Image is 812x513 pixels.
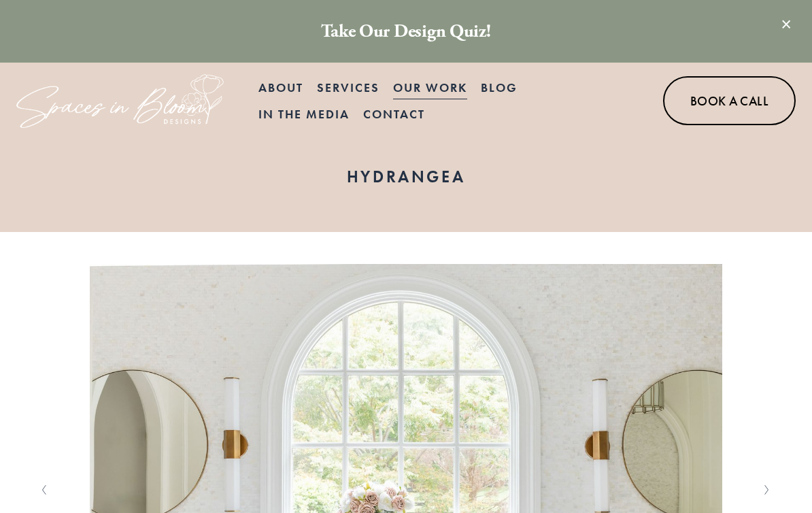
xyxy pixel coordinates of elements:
img: Spaces in Bloom Designs [16,74,224,128]
a: In the Media [258,101,350,127]
a: Our Work [393,74,467,101]
a: Contact [363,101,425,127]
a: Book A Call [663,76,796,126]
span: Services [317,76,379,100]
a: folder dropdown [317,74,379,101]
h1: Hydrangea [126,165,685,188]
a: About [258,74,303,101]
button: Next Slide [758,479,777,501]
a: Blog [481,74,518,101]
button: Previous Slide [35,479,54,501]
